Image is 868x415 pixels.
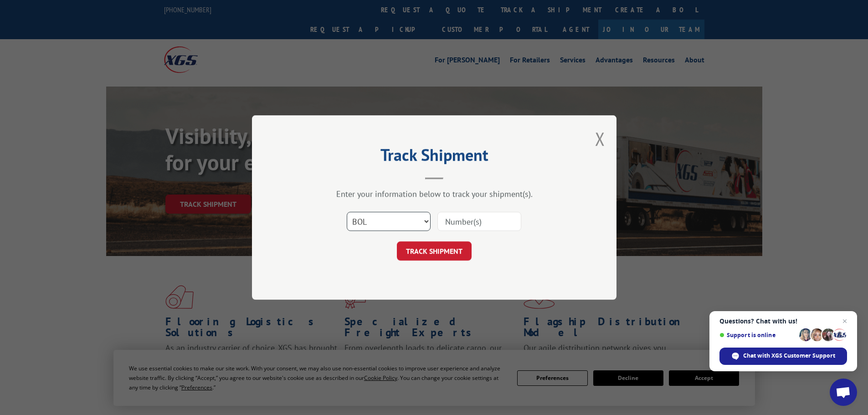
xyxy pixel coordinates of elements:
[830,379,857,406] div: Open chat
[298,149,571,166] h2: Track Shipment
[719,318,847,325] span: Questions? Chat with us!
[595,127,605,151] button: Close modal
[719,332,796,338] span: Support is online
[298,189,571,199] div: Enter your information below to track your shipment(s).
[743,352,835,360] span: Chat with XGS Customer Support
[437,212,521,231] input: Number(s)
[839,316,850,327] span: Close chat
[397,241,472,261] button: TRACK SHIPMENT
[719,348,847,365] div: Chat with XGS Customer Support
